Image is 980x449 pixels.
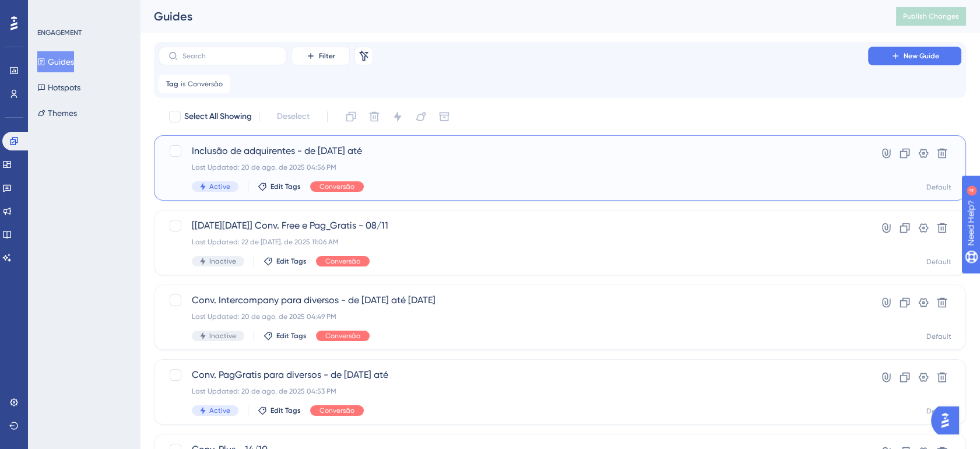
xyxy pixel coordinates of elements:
span: Conversão [188,79,223,89]
div: Default [926,406,951,416]
span: Conversão [325,257,360,266]
span: Active [209,182,230,191]
span: Filter [319,51,335,61]
span: Conversão [325,331,360,341]
button: Filter [291,47,350,65]
div: Last Updated: 20 de ago. de 2025 04:56 PM [192,163,835,172]
div: Default [926,257,951,266]
button: Hotspots [37,77,80,98]
span: Edit Tags [276,331,307,341]
span: Conv. PagGratis para diversos - de [DATE] até [192,368,835,382]
span: Inactive [209,331,236,341]
span: Select All Showing [184,110,252,124]
input: Search [182,52,277,60]
button: Guides [37,51,74,72]
span: Need Help? [27,3,73,17]
span: Conv. Intercompany para diversos - de [DATE] até [DATE] [192,293,835,307]
span: [[DATE][DATE]] Conv. Free e Pag_Gratis - 08/11 [192,219,835,233]
div: Last Updated: 20 de ago. de 2025 04:53 PM [192,387,835,396]
button: Themes [37,103,77,124]
div: ENGAGEMENT [37,28,82,37]
span: Edit Tags [271,406,301,415]
span: Conversão [319,182,354,191]
button: Edit Tags [258,182,301,191]
span: Inactive [209,257,236,266]
span: Conversão [319,406,354,415]
button: Edit Tags [264,257,307,266]
iframe: UserGuiding AI Assistant Launcher [931,403,966,438]
div: Last Updated: 22 de [DATE]. de 2025 11:06 AM [192,237,835,247]
span: Edit Tags [271,182,301,191]
div: 4 [81,6,85,15]
div: Guides [154,8,867,24]
span: is [181,79,185,89]
span: Deselect [277,110,310,124]
button: Publish Changes [896,7,966,26]
div: Default [926,332,951,341]
span: Edit Tags [276,257,307,266]
span: Tag [166,79,178,89]
span: Publish Changes [903,12,959,21]
div: Default [926,183,951,192]
span: New Guide [904,51,939,61]
span: Active [209,406,230,415]
span: Inclusão de adquirentes - de [DATE] até [192,144,835,158]
div: Last Updated: 20 de ago. de 2025 04:49 PM [192,312,835,321]
button: Edit Tags [258,406,301,415]
button: Edit Tags [264,331,307,341]
button: Deselect [266,106,320,127]
button: New Guide [868,47,961,65]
